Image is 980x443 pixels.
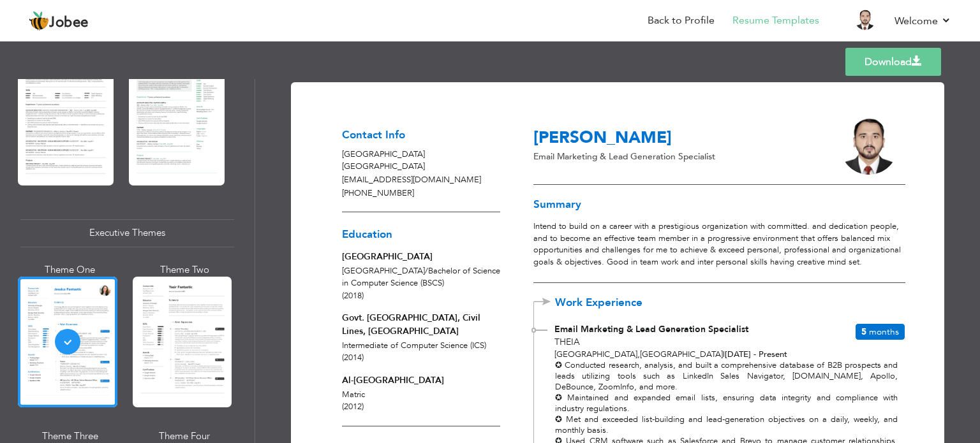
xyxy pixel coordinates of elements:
[135,263,235,277] div: Theme Two
[533,221,905,268] p: Intend to build on a career with a prestigious organization with committed. and dedication people...
[845,48,941,76] a: Download
[49,16,89,30] span: Jobee
[342,290,364,301] span: (2018)
[637,349,640,360] span: ,
[342,374,500,388] div: Al-[GEOGRAPHIC_DATA]
[342,401,364,412] span: (2012)
[342,187,500,200] p: [PHONE_NUMBER]
[342,129,500,142] h3: Contact Info
[342,265,500,289] span: [GEOGRAPHIC_DATA] Bachelor of Science in Computer Science (BSCS)
[342,352,364,363] span: (2014)
[533,199,905,211] h3: Summary
[723,349,787,360] span: [DATE] - Present
[732,13,819,28] a: Resume Templates
[555,297,663,309] span: Work Experience
[533,129,812,149] h3: [PERSON_NAME]
[342,312,500,338] div: Govt. [GEOGRAPHIC_DATA], Civil Lines, [GEOGRAPHIC_DATA]
[20,430,120,443] div: Theme Three
[895,13,951,29] a: Welcome
[342,340,486,351] span: Intermediate of Computer Science (ICS)
[342,174,500,187] p: [EMAIL_ADDRESS][DOMAIN_NAME]
[840,117,898,175] img: APxeDjQyvg+hAAAAAElFTkSuQmCC
[135,430,235,443] div: Theme Four
[29,11,49,31] img: jobee.io
[861,326,866,338] span: 5
[342,389,365,400] span: Matric
[425,265,428,277] span: /
[20,219,234,247] div: Executive Themes
[342,149,500,173] p: [GEOGRAPHIC_DATA] [GEOGRAPHIC_DATA]
[554,323,748,335] span: Email Marketing & Lead Generation Specialist
[342,229,500,241] h3: Education
[648,13,715,28] a: Back to Profile
[20,263,120,277] div: Theme One
[869,326,899,338] span: Months
[723,349,725,360] span: |
[554,336,580,348] span: Theia
[29,11,89,31] a: Jobee
[342,251,500,264] div: [GEOGRAPHIC_DATA]
[554,349,723,360] span: [GEOGRAPHIC_DATA] [GEOGRAPHIC_DATA]
[855,10,875,30] img: Profile Img
[533,150,812,163] p: Email Marketing & Lead Generation Specialist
